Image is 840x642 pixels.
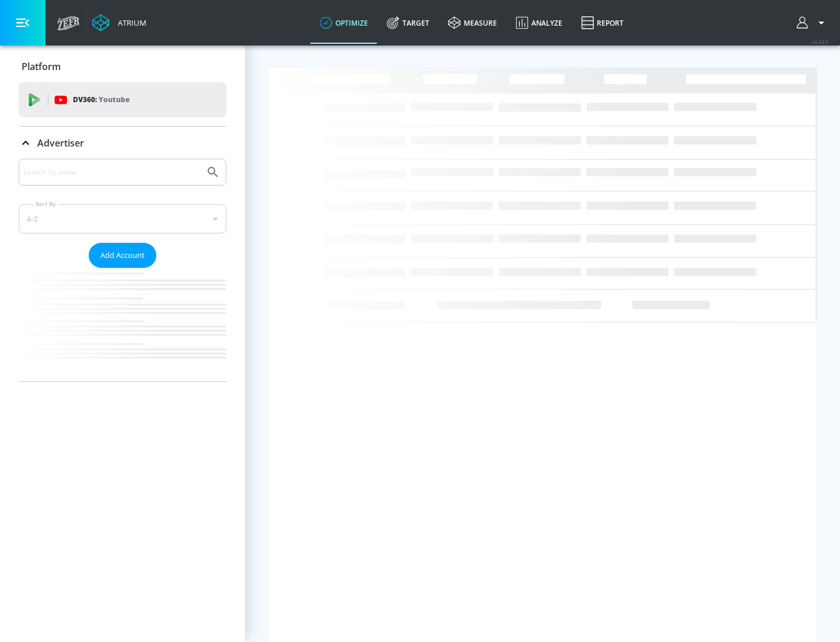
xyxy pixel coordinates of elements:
[92,14,146,32] a: Atrium
[310,2,377,44] a: optimize
[113,18,146,28] div: Atrium
[812,39,828,45] span: v 4.24.0
[99,93,129,106] p: Youtube
[19,50,226,83] div: Platform
[73,93,129,106] p: DV360:
[377,2,439,44] a: Target
[19,127,226,159] div: Advertiser
[19,159,226,381] div: Advertiser
[19,82,226,117] div: DV360: Youtube
[33,200,58,208] label: Sort By
[89,243,156,268] button: Add Account
[19,204,226,233] div: A-Z
[506,2,572,44] a: Analyze
[572,2,633,44] a: Report
[439,2,506,44] a: measure
[19,268,226,381] nav: list of Advertiser
[100,249,145,262] span: Add Account
[22,60,61,73] p: Platform
[37,137,84,149] p: Advertiser
[23,165,200,180] input: Search by name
